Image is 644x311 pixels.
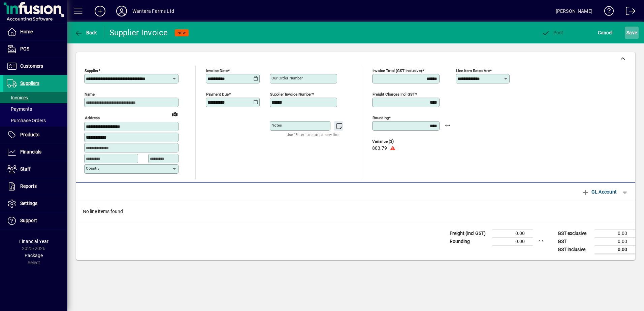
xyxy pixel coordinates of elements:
[132,6,174,16] div: Wantara Farms Ltd
[446,229,492,237] td: Freight (incl GST)
[111,5,132,17] button: Profile
[3,24,67,40] a: Home
[626,27,637,38] span: ave
[19,239,49,244] span: Financial Year
[85,92,95,97] mat-label: Name
[554,237,595,245] td: GST
[206,92,229,97] mat-label: Payment due
[3,161,67,178] a: Staff
[85,68,98,73] mat-label: Supplier
[3,115,67,126] a: Purchase Orders
[372,139,413,144] span: Variance ($)
[206,68,228,73] mat-label: Invoice date
[595,229,635,237] td: 0.00
[89,5,111,17] button: Add
[553,30,556,35] span: P
[596,27,614,39] button: Cancel
[86,166,99,171] mat-label: Country
[3,144,67,161] a: Financials
[20,201,37,206] span: Settings
[25,253,43,258] span: Package
[540,27,565,39] button: Post
[372,146,387,151] span: 803.79
[595,237,635,245] td: 0.00
[626,30,629,35] span: S
[287,131,340,138] mat-hint: Use 'Enter' to start a new line
[3,212,67,229] a: Support
[492,237,533,245] td: 0.00
[554,245,595,254] td: GST inclusive
[373,68,422,73] mat-label: Invoice Total (GST inclusive)
[581,186,617,197] span: GL Account
[271,76,303,80] mat-label: Our order number
[3,58,67,75] a: Customers
[595,245,635,254] td: 0.00
[270,92,312,97] mat-label: Supplier invoice number
[556,6,592,16] div: [PERSON_NAME]
[456,68,490,73] mat-label: Line item rates are
[20,166,31,172] span: Staff
[73,27,99,39] button: Back
[20,63,43,69] span: Customers
[20,218,37,223] span: Support
[446,237,492,245] td: Rounding
[373,92,415,97] mat-label: Freight charges incl GST
[373,115,389,120] mat-label: Rounding
[554,229,595,237] td: GST exclusive
[3,195,67,212] a: Settings
[578,186,620,198] button: GL Account
[3,103,67,115] a: Payments
[598,27,613,38] span: Cancel
[3,41,67,58] a: POS
[20,46,29,51] span: POS
[20,29,33,34] span: Home
[621,1,636,23] a: Logout
[178,31,186,35] span: NEW
[7,95,28,100] span: Invoices
[271,123,282,128] mat-label: Notes
[3,127,67,143] a: Products
[7,118,46,123] span: Purchase Orders
[109,27,168,38] div: Supplier Invoice
[3,178,67,195] a: Reports
[20,183,37,189] span: Reports
[3,92,67,103] a: Invoices
[20,132,39,137] span: Products
[492,229,533,237] td: 0.00
[20,149,41,154] span: Financials
[67,27,104,39] app-page-header-button: Back
[76,201,635,222] div: No line items found
[74,30,97,35] span: Back
[7,106,32,112] span: Payments
[20,80,39,86] span: Suppliers
[169,108,180,119] a: View on map
[542,30,563,35] span: ost
[599,1,614,23] a: Knowledge Base
[625,27,639,39] button: Save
